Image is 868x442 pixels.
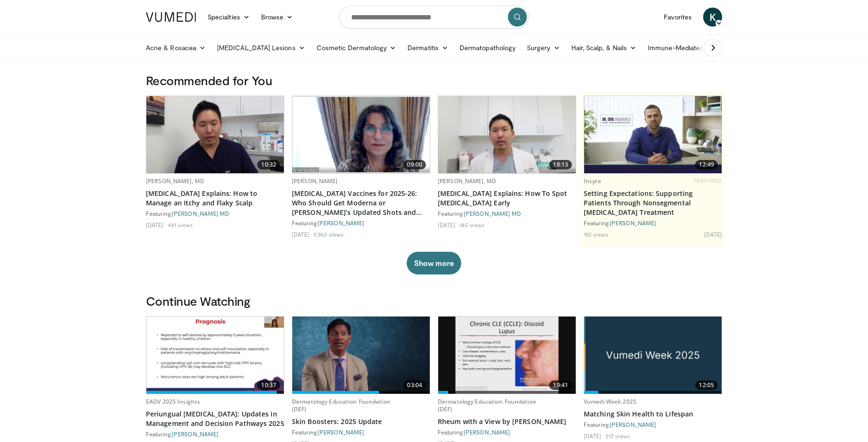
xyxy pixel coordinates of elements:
a: [PERSON_NAME] [318,220,364,226]
li: [DATE] [584,432,604,440]
div: Featuring: [584,219,722,227]
div: Featuring: [146,210,284,217]
li: [DATE] [292,230,312,238]
img: be4bcf48-3664-4af8-9f94-dd57e2e39cb6.620x360_q85_upscale.jpg [146,96,284,173]
a: 19:41 [438,317,576,394]
a: 09:00 [292,96,430,173]
img: 15b49de1-14e0-4398-a509-d8f4bc066e5c.620x360_q85_upscale.jpg [438,317,576,394]
a: 18:13 [438,96,576,173]
a: [PERSON_NAME], MD [146,177,204,185]
a: Dermatology Education Foundation (DEF) [438,398,536,413]
a: Browse [255,8,299,27]
a: [PERSON_NAME] [610,220,656,226]
span: 09:00 [403,160,426,169]
button: Show more [407,252,461,274]
a: Setting Expectations: Supporting Patients Through Nonsegmental [MEDICAL_DATA] Treatment [584,189,722,217]
li: 481 views [168,221,193,229]
a: K [703,8,722,27]
span: FEATURED [694,177,722,184]
a: [MEDICAL_DATA] Explains: How to Manage an Itchy and Flaky Scalp [146,189,284,208]
a: 03:04 [292,317,430,394]
a: [PERSON_NAME] [292,177,338,185]
h3: Continue Watching [146,293,722,309]
a: Hair, Scalp, & Nails [566,38,642,57]
a: [PERSON_NAME] [610,421,656,428]
a: [MEDICAL_DATA] Explains: How To Spot [MEDICAL_DATA] Early [438,189,576,208]
h3: Recommended for You [146,73,722,88]
li: 192 views [584,230,608,238]
a: [MEDICAL_DATA] Lesions [211,38,311,57]
a: Dermatitis [402,38,454,57]
span: 19:41 [549,380,572,390]
li: 185 views [460,221,485,229]
li: 217 views [606,432,630,440]
a: Specialties [202,8,255,27]
div: Featuring: [146,430,284,438]
a: [PERSON_NAME] [464,429,510,435]
a: [MEDICAL_DATA] Vaccines for 2025-26: Who Should Get Moderna or [PERSON_NAME]’s Updated Shots and ... [292,189,430,217]
div: Featuring: [292,428,430,436]
a: Incyte [584,177,601,185]
img: 9b4d3333-eecc-4bfe-9006-6741f236d339.jpg.620x360_q85_upscale.jpg [584,317,722,394]
a: [PERSON_NAME] [172,431,218,437]
img: VuMedi Logo [146,12,196,22]
span: 18:13 [549,160,572,169]
a: Favorites [658,8,697,27]
span: 12:49 [695,160,718,169]
a: [PERSON_NAME], MD [438,177,496,185]
a: Periungual [MEDICAL_DATA]: Updates in Management and Decision Pathways 2025 [146,409,284,428]
span: 10:37 [257,380,280,390]
a: EADV 2025 Insights [146,398,200,406]
div: Featuring: [584,421,722,428]
a: [PERSON_NAME] MD [172,210,229,217]
a: Acne & Rosacea [140,38,211,57]
span: 10:32 [257,160,280,169]
a: Dermatopathology [454,38,521,57]
img: 98b3b5a8-6d6d-4e32-b979-fd4084b2b3f2.png.620x360_q85_upscale.jpg [584,96,722,173]
a: Cosmetic Dermatology [311,38,402,57]
div: Featuring: [438,428,576,436]
input: Search topics, interventions [339,6,529,28]
a: 12:05 [584,317,722,394]
span: 12:05 [695,380,718,390]
a: Surgery [521,38,566,57]
a: 10:32 [146,96,284,173]
a: Rheum with a View by [PERSON_NAME] [438,417,576,426]
li: [DATE] [146,221,166,229]
a: Dermatology Education Foundation (DEF) [292,398,390,413]
li: [DATE] [438,221,458,229]
a: [PERSON_NAME] MD [464,210,521,217]
a: Immune-Mediated [642,38,719,57]
div: Featuring: [438,210,576,217]
a: Matching Skin Health to Lifespan [584,409,722,419]
a: 12:49 [584,96,722,173]
img: 4e370bb1-17f0-4657-a42f-9b995da70d2f.png.620x360_q85_upscale.png [292,97,430,172]
img: 5d8405b0-0c3f-45ed-8b2f-ed15b0244802.620x360_q85_upscale.jpg [292,317,430,394]
a: 10:37 [146,317,284,394]
li: 5,963 views [314,230,344,238]
li: [DATE] [704,230,722,238]
div: Featuring: [292,219,430,227]
a: Vumedi Week 2025 [584,398,636,406]
img: 3a6debdd-43bd-4619-92d6-706b5511afd1.620x360_q85_upscale.jpg [438,96,576,173]
a: [PERSON_NAME] [318,429,364,435]
img: 68f2639c-056f-4978-a0f0-b34bead6e44a.620x360_q85_upscale.jpg [146,317,284,394]
span: 03:04 [403,380,426,390]
a: Skin Boosters: 2025 Update [292,417,430,426]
